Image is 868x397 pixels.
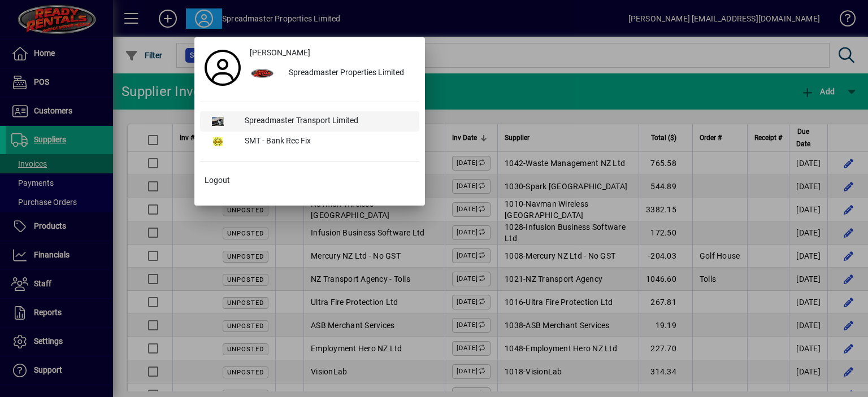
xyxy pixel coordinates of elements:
[200,132,419,152] button: SMT - Bank Rec Fix
[236,111,419,132] div: Spreadmaster Transport Limited
[280,63,419,84] div: Spreadmaster Properties Limited
[245,43,419,63] a: [PERSON_NAME]
[205,174,230,186] span: Logout
[250,47,310,59] span: [PERSON_NAME]
[200,111,419,132] button: Spreadmaster Transport Limited
[245,63,419,84] button: Spreadmaster Properties Limited
[236,132,419,152] div: SMT - Bank Rec Fix
[200,171,419,191] button: Logout
[200,58,245,78] a: Profile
